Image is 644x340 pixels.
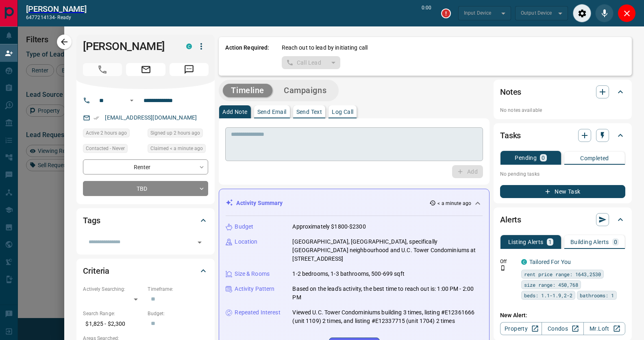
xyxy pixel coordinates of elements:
h1: [PERSON_NAME] [83,40,174,53]
span: Call [83,63,122,76]
div: Activity Summary< a minute ago [226,196,483,211]
span: beds: 1.1-1.9,2-2 [524,291,572,299]
span: ready [57,15,71,20]
div: Notes [500,82,625,102]
div: Mon Sep 15 2025 [83,129,144,140]
a: [EMAIL_ADDRESS][DOMAIN_NAME] [105,114,197,121]
p: Pending [515,155,537,161]
button: Open [194,237,205,248]
p: Add Note [222,109,247,115]
p: No pending tasks [500,168,625,180]
p: $1,825 - $2,300 [83,317,144,331]
a: Condos [542,322,583,335]
div: split button [282,56,341,69]
button: Campaigns [276,84,335,97]
div: Renter [83,159,208,174]
p: Timeframe: [148,286,208,293]
div: Mon Sep 15 2025 [148,144,208,155]
h2: Tags [83,214,100,227]
p: Log Call [332,109,353,115]
div: condos.ca [186,44,192,49]
div: Criteria [83,261,208,281]
h2: Criteria [83,264,109,277]
p: 0 [614,239,617,245]
p: 0:00 [422,4,431,22]
p: Off [500,258,516,265]
p: Activity Summary [236,199,283,207]
p: Based on the lead's activity, the best time to reach out is: 1:00 PM - 2:00 PM [292,285,483,302]
svg: Push Notification Only [500,265,506,271]
p: No notes available [500,107,625,114]
p: Size & Rooms [235,270,270,278]
p: Activity Pattern [235,285,274,293]
span: bathrooms: 1 [580,291,614,299]
p: Viewed U.C. Tower Condominiums building 3 times, listing #E12361666 (unit 1109) 2 times, and list... [292,308,483,325]
p: Location [235,238,257,246]
p: Repeated Interest [235,308,280,317]
p: New Alert: [500,311,625,320]
h2: [PERSON_NAME] [26,4,87,14]
div: Close [618,4,636,22]
div: Tags [83,211,208,230]
a: Property [500,322,542,335]
span: size range: 450,768 [524,281,578,289]
div: Mute [595,4,614,22]
div: Alerts [500,210,625,229]
span: Message [170,63,209,76]
p: Budget: [148,310,208,317]
h2: Tasks [500,129,521,142]
a: Tailored For You [529,259,571,265]
span: Contacted - Never [86,144,125,153]
p: 1-2 bedrooms, 1-3 bathrooms, 500-699 sqft [292,270,404,278]
p: 1 [548,239,552,245]
p: Completed [580,155,609,161]
div: Mon Sep 15 2025 [148,129,208,140]
span: Email [126,63,165,76]
div: TBD [83,181,208,196]
h2: Notes [500,85,521,98]
span: Signed up 2 hours ago [150,129,200,137]
div: Audio Settings [573,4,591,22]
div: condos.ca [521,259,527,265]
p: Listing Alerts [508,239,544,245]
p: < a minute ago [437,200,471,207]
p: Action Required: [225,44,269,69]
div: Tasks [500,126,625,145]
p: Budget [235,222,253,231]
p: Building Alerts [570,239,609,245]
button: Timeline [223,84,272,97]
span: rent price range: 1643,2530 [524,270,601,278]
p: Actively Searching: [83,286,144,293]
p: 6477214134 - [26,14,87,21]
a: Mr.Loft [583,322,625,335]
h2: Alerts [500,213,521,226]
p: Approximately $1800-$2300 [292,222,366,231]
p: Send Text [296,109,322,115]
svg: Email Verified [94,115,99,121]
button: New Task [500,185,625,198]
button: Open [127,96,137,105]
p: Search Range: [83,310,144,317]
span: Active 2 hours ago [86,129,127,137]
span: Claimed < a minute ago [150,144,203,153]
p: 0 [542,155,545,161]
p: Send Email [257,109,287,115]
p: Reach out to lead by initiating call [282,44,368,52]
p: [GEOGRAPHIC_DATA], [GEOGRAPHIC_DATA], specifically [GEOGRAPHIC_DATA] neighbourhood and U.C. Tower... [292,238,483,263]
